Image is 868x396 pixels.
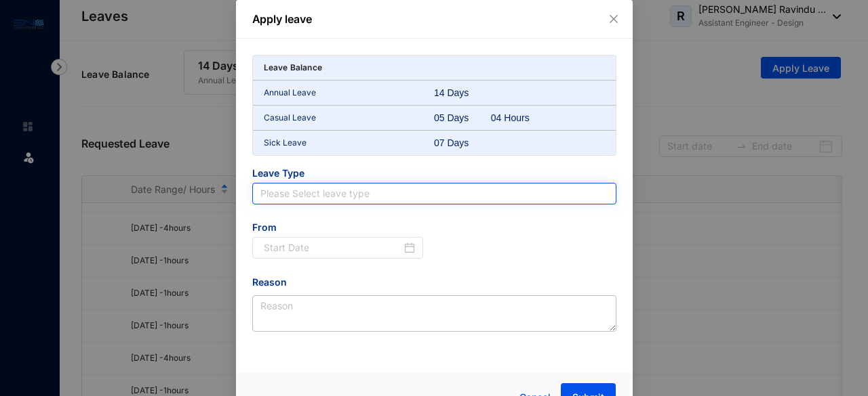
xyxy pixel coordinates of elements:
span: From [252,221,424,237]
input: Start Date [264,240,402,255]
textarea: Reason [252,295,616,332]
p: Casual Leave [264,111,435,125]
p: Sick Leave [264,136,435,150]
div: 04 Hours [491,111,548,125]
div: 07 Days [434,136,491,150]
button: Close [606,12,621,26]
span: Leave Type [252,167,616,183]
div: 05 Days [434,111,491,125]
label: Reason [252,275,296,290]
p: Apply leave [252,11,616,27]
p: Leave Balance [264,61,323,74]
p: Annual Leave [264,86,435,100]
span: close [608,14,619,24]
div: 14 Days [434,86,491,100]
